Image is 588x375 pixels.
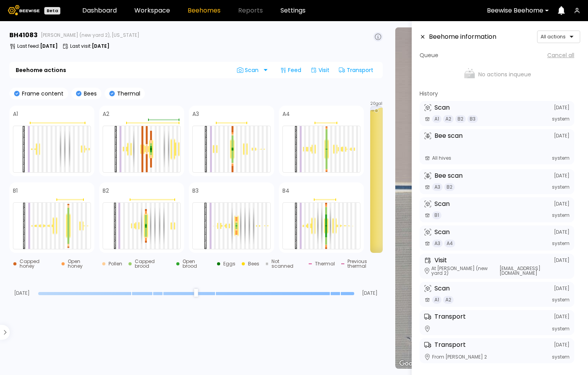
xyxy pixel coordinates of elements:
[271,259,302,269] div: Not scanned
[552,297,570,302] span: system
[443,296,454,304] span: A2
[8,5,40,15] img: Beewise logo
[347,259,387,269] div: Previous thermal
[432,115,441,123] span: A1
[554,230,570,234] span: [DATE]
[444,183,455,191] span: B2
[434,229,450,235] h3: Scan
[20,259,55,269] div: Capped honey
[223,261,235,266] div: Eggs
[424,266,570,276] div: At [PERSON_NAME] (new yard 2)
[552,213,570,218] span: system
[68,259,96,269] div: Open honey
[554,286,570,291] span: [DATE]
[424,354,570,360] div: From [PERSON_NAME] 2
[434,285,450,292] h3: Scan
[434,173,463,179] h3: Bee scan
[17,44,58,49] p: Last feed :
[192,188,199,193] h4: B3
[397,359,423,369] a: Open this area in Google Maps (opens a new window)
[9,32,38,38] h3: BH 41083
[444,240,455,247] span: A4
[554,133,570,138] span: [DATE]
[308,64,333,76] div: Visit
[134,7,170,14] a: Workspace
[554,173,570,178] span: [DATE]
[434,342,466,348] h3: Transport
[434,257,447,263] h3: Visit
[237,67,261,73] span: Scan
[109,261,122,266] div: Pollen
[547,52,574,58] span: Cancel all
[420,91,438,96] h4: History
[554,202,570,206] span: [DATE]
[282,111,290,117] h4: A4
[552,156,570,160] span: system
[552,117,570,121] span: system
[552,326,570,331] span: system
[420,52,438,58] h4: Queue
[429,34,496,40] h3: Beehome information
[432,296,441,304] span: A1
[434,133,463,139] h3: Bee scan
[432,211,441,219] span: B1
[277,64,304,76] div: Feed
[20,91,63,96] p: Frame content
[115,91,140,96] p: Thermal
[552,241,570,246] span: system
[432,183,443,191] span: A3
[424,155,570,161] div: All hives
[397,359,423,369] img: Google
[434,314,466,320] h3: Transport
[280,7,306,14] a: Settings
[41,33,139,38] span: [PERSON_NAME] (new yard 2), [US_STATE]
[40,43,58,49] b: [DATE]
[434,201,450,207] h3: Scan
[370,102,382,106] span: 20 gal
[554,314,570,319] span: [DATE]
[420,63,574,86] div: No actions in queue
[455,115,466,123] span: B2
[443,115,454,123] span: A2
[315,261,335,266] div: Thermal
[183,259,210,269] div: Open brood
[336,64,376,76] div: Transport
[13,188,18,193] h4: B1
[13,111,18,117] h4: A1
[552,355,570,359] span: system
[432,240,443,247] span: A3
[82,7,117,14] a: Dashboard
[188,7,221,14] a: Beehomes
[238,7,263,14] span: Reports
[44,7,60,14] div: Beta
[282,188,289,193] h4: B4
[552,185,570,189] span: system
[103,188,109,193] h4: B2
[554,105,570,110] span: [DATE]
[192,111,199,117] h4: A3
[554,343,570,347] span: [DATE]
[9,291,35,296] span: [DATE]
[499,266,570,276] span: [EMAIL_ADDRESS][DOMAIN_NAME]
[70,44,109,49] p: Last visit :
[92,43,109,49] b: [DATE]
[357,291,383,296] span: [DATE]
[467,115,478,123] span: B3
[81,91,97,96] p: Bees
[248,261,259,266] div: Bees
[554,258,570,263] span: [DATE]
[103,111,109,117] h4: A2
[16,67,66,73] b: Beehome actions
[434,105,450,111] h3: Scan
[135,259,170,269] div: Capped brood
